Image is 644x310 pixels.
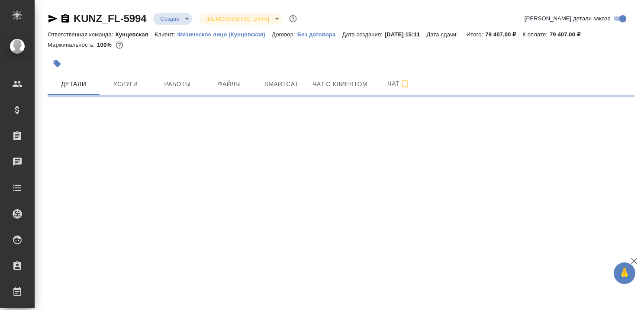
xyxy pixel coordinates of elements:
span: Работы [157,79,198,90]
a: Физическое лицо (Кунцевская) [177,30,272,38]
a: KUNZ_FL-5994 [74,13,146,24]
p: Ответственная команда: [48,31,116,38]
p: К оплате: [522,31,550,38]
span: Чат [378,78,419,89]
span: Файлы [209,79,250,90]
p: 100% [97,42,114,48]
div: Создан [153,13,192,25]
p: Договор: [272,31,297,38]
p: Дата сдачи: [426,31,460,38]
p: Клиент: [155,31,177,38]
p: Физическое лицо (Кунцевская) [177,31,272,38]
p: Итого: [467,31,485,38]
button: Скопировать ссылку [60,13,71,24]
span: Услуги [105,79,146,90]
span: Smartcat [261,79,302,90]
button: Доп статусы указывают на важность/срочность заказа [287,13,299,24]
span: Детали [53,79,94,90]
svg: Подписаться [399,79,410,89]
button: 🙏 [614,262,635,284]
p: 79 407,00 ₽ [550,31,587,38]
p: Дата создания: [342,31,384,38]
a: Без договора [297,30,342,38]
div: Создан [199,13,282,25]
button: 0.00 RUB; [114,39,125,51]
p: Маржинальность: [48,42,97,48]
p: [DATE] 15:11 [385,31,427,38]
p: Без договора [297,31,342,38]
button: [DEMOGRAPHIC_DATA] [203,15,271,23]
button: Создан [158,15,182,23]
span: Чат с клиентом [312,79,367,90]
button: Скопировать ссылку для ЯМессенджера [48,13,58,24]
span: [PERSON_NAME] детали заказа [525,14,611,23]
button: Добавить тэг [48,54,67,73]
span: 🙏 [617,264,632,282]
p: 79 407,00 ₽ [485,31,522,38]
p: Кунцевская [116,31,155,38]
